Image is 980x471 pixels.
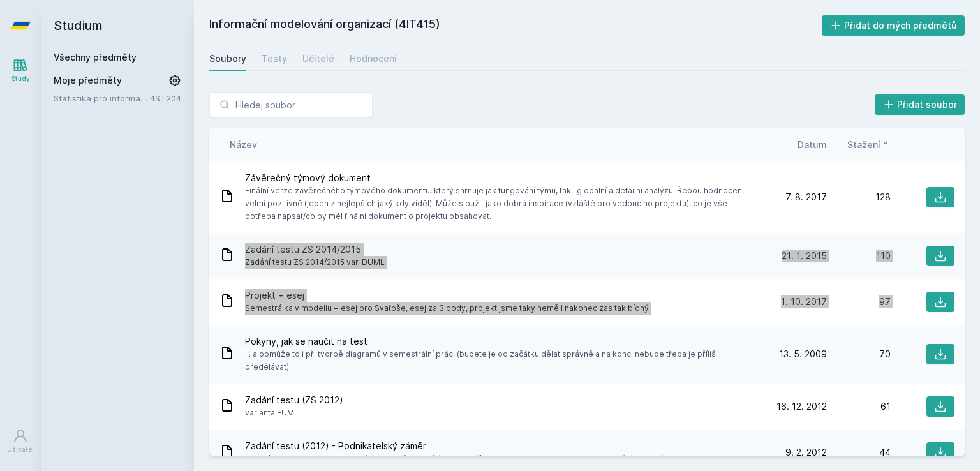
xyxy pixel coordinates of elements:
[209,15,822,36] h2: Informační modelování organizací (4IT415)
[827,348,891,361] div: 70
[245,452,664,465] span: zadání varianty DUML, jednotlivé úkoly opět stejné (diagram tříd, proces, DFD, StateChart, konzis...
[54,52,137,63] a: Všechny předměty
[350,52,397,65] div: Hodnocení
[781,295,827,308] span: 1. 10. 2017
[209,52,246,65] div: Soubory
[245,184,758,223] span: Finální verze závěrečného týmového dokumentu, který shrnuje jak fungování týmu, tak i globální a ...
[302,46,334,71] a: Učitelé
[3,422,38,461] a: Uživatel
[350,46,397,71] a: Hodnocení
[782,250,827,262] span: 21. 1. 2015
[798,138,827,151] button: Datum
[11,74,30,84] div: Study
[7,445,34,454] div: Uživatel
[847,138,891,151] button: Stažení
[245,256,385,269] span: Zadání testu ZS 2014/2015 var. DUML
[245,394,343,407] span: Zadání testu (ZS 2012)
[245,243,385,256] span: Zadání testu ZS 2014/2015
[827,446,891,459] div: 44
[827,400,891,413] div: 61
[245,335,758,348] span: Pokyny, jak se naučit na test
[245,348,758,373] span: ... a pomůže to i při tvorbě diagramů v semestrální práci (budete je od začátku dělat správně a n...
[54,74,122,87] span: Moje předměty
[245,289,649,302] span: Projekt + esej
[785,191,827,204] span: 7. 8. 2017
[847,138,880,151] span: Stažení
[779,348,827,361] span: 13. 5. 2009
[54,92,150,105] a: Statistika pro informatiky
[150,93,181,103] a: 4ST204
[875,94,965,115] button: Přidat soubor
[827,250,891,262] div: 110
[3,51,38,90] a: Study
[827,295,891,308] div: 97
[245,302,649,315] span: Semestrálka v modeliu + esej pro Svatoše, esej za 3 body, projekt jsme taky neměli nakonec zas ta...
[245,172,758,184] span: Závěrečný týmový dokument
[209,46,246,71] a: Soubory
[245,407,343,419] span: varianta EUML
[776,400,827,413] span: 16. 12. 2012
[785,446,827,459] span: 9. 2. 2012
[245,440,664,452] span: Zadání testu (2012) - Podnikatelský záměr
[262,46,287,71] a: Testy
[230,138,257,151] button: Název
[302,52,334,65] div: Učitelé
[209,92,373,117] input: Hledej soubor
[262,52,287,65] div: Testy
[827,191,891,204] div: 128
[822,15,965,36] button: Přidat do mých předmětů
